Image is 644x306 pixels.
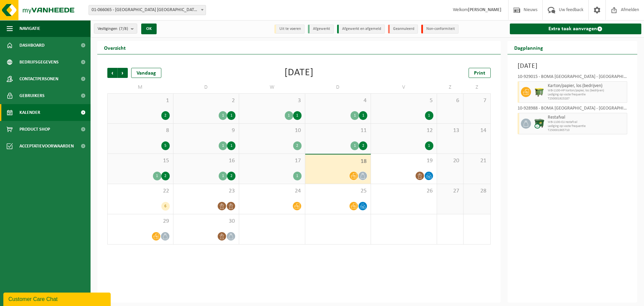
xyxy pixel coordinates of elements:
div: 1 [227,111,235,120]
td: D [173,81,239,93]
span: 22 [111,187,170,195]
li: Afgewerkt [308,25,334,34]
span: 8 [111,127,170,134]
span: 25 [309,187,368,195]
div: 2 [161,172,170,180]
span: 5 [374,97,433,104]
span: 15 [111,157,170,165]
span: 7 [467,97,487,104]
li: Uit te voeren [274,25,305,34]
span: Restafval [548,115,626,120]
span: 29 [111,218,170,225]
span: 17 [243,157,302,165]
button: OK [141,24,157,34]
img: WB-1100-CU [534,119,544,129]
span: Dashboard [19,37,45,54]
span: Gebruikers [19,87,45,104]
div: 1 [219,141,227,150]
span: 10 [243,127,302,134]
span: 14 [467,127,487,134]
div: 5 [161,141,170,150]
span: T250001923287 [548,97,626,101]
span: Lediging op vaste frequentie [548,93,626,97]
span: Lediging op vaste frequentie [548,124,626,128]
div: 1 [351,141,359,150]
span: Product Shop [19,121,50,138]
span: 9 [177,127,236,134]
span: 21 [467,157,487,165]
span: 18 [309,158,368,165]
span: Vestigingen [98,24,128,34]
span: Acceptatievoorwaarden [19,138,74,155]
a: Print [469,68,491,78]
count: (7/8) [119,27,128,31]
div: 1 [293,111,302,120]
span: Contactpersonen [19,71,58,87]
strong: [PERSON_NAME] [468,7,501,12]
span: 28 [467,187,487,195]
h2: Dagplanning [507,41,550,54]
h2: Overzicht [97,41,132,54]
div: 6 [161,202,170,211]
span: 13 [440,127,460,134]
li: Non-conformiteit [421,25,459,34]
span: Volgende [118,68,128,78]
span: 01-066065 - BOMA NV - ANTWERPEN NOORDERLAAN - ANTWERPEN [89,5,206,15]
div: 2 [359,141,367,150]
li: Afgewerkt en afgemeld [337,25,385,34]
div: 2 [227,172,235,180]
div: 2 [161,111,170,120]
span: 12 [374,127,433,134]
div: 1 [359,111,367,120]
span: T250001965710 [548,128,626,132]
div: 1 [425,141,433,150]
div: 1 [293,172,302,180]
span: 6 [440,97,460,104]
td: Z [437,81,464,93]
h3: [DATE] [518,61,628,71]
div: 10-929015 - BOMA [GEOGRAPHIC_DATA] - [GEOGRAPHIC_DATA] [GEOGRAPHIC_DATA] - [GEOGRAPHIC_DATA] [518,75,628,81]
td: V [371,81,437,93]
td: D [305,81,371,93]
span: WB-1100-HP karton/papier, los (bedrijven) [548,89,626,93]
td: W [239,81,305,93]
div: 1 [285,111,293,120]
li: Geannuleerd [388,25,418,34]
div: 1 [227,141,235,150]
span: 01-066065 - BOMA NV - ANTWERPEN NOORDERLAAN - ANTWERPEN [89,5,206,15]
div: 1 [153,172,161,180]
div: 10-928988 - BOMA [GEOGRAPHIC_DATA] - [GEOGRAPHIC_DATA] - [GEOGRAPHIC_DATA] [518,106,628,113]
span: 11 [309,127,368,134]
span: 19 [374,157,433,165]
span: 23 [177,187,236,195]
span: Bedrijfsgegevens [19,54,59,71]
span: 2 [177,97,236,104]
span: 26 [374,187,433,195]
span: 24 [243,187,302,195]
span: Karton/papier, los (bedrijven) [548,83,626,89]
div: 1 [425,111,433,120]
span: WB-1100-CU restafval [548,120,626,124]
span: Vorige [107,68,117,78]
button: Vestigingen(7/8) [94,24,137,34]
span: 16 [177,157,236,165]
span: 1 [111,97,170,104]
div: Vandaag [131,68,161,78]
div: 1 [219,172,227,180]
span: Kalender [19,104,40,121]
span: 20 [440,157,460,165]
div: [DATE] [284,68,314,78]
span: 30 [177,218,236,225]
div: 2 [293,141,302,150]
img: WB-1100-HPE-GN-50 [534,87,544,97]
span: Print [474,71,485,76]
span: 3 [243,97,302,104]
span: 27 [440,187,460,195]
td: M [107,81,173,93]
span: 4 [309,97,368,104]
td: Z [464,81,490,93]
div: 1 [351,111,359,120]
div: 1 [219,111,227,120]
span: Navigatie [19,20,40,37]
